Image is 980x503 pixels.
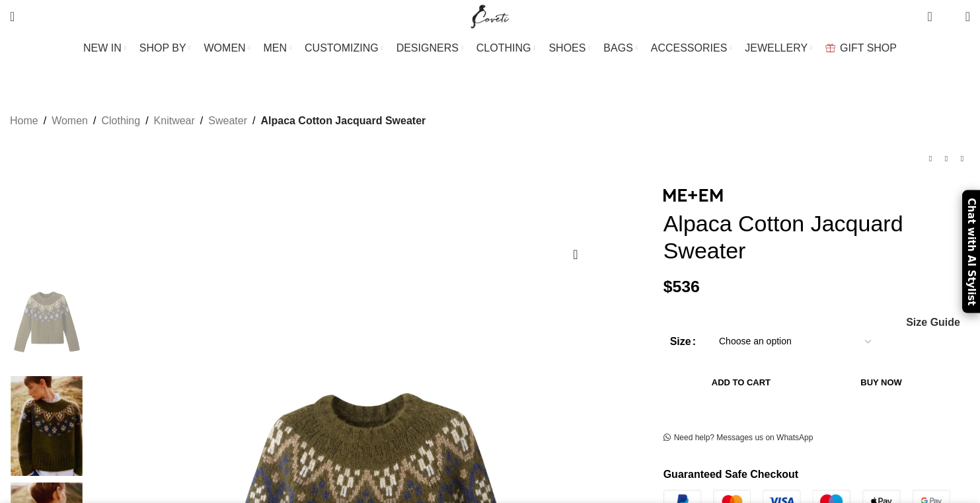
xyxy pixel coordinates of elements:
a: NEW IN [83,35,126,61]
span: ACCESSORIES [651,42,728,54]
span: Size Guide [906,317,960,328]
a: SHOP BY [139,35,191,61]
span: MEN [264,42,287,54]
a: 0 [921,3,938,30]
div: My Wishlist [942,3,956,30]
span: 0 [928,7,938,17]
img: GiftBag [825,44,835,52]
span: $ [663,278,673,295]
a: Need help? Messages us on WhatsApp [663,433,813,444]
span: NEW IN [83,42,122,54]
a: GIFT SHOP [825,35,897,61]
span: DESIGNERS [396,42,459,54]
a: Previous product [923,151,938,167]
a: MEN [264,35,291,61]
span: CUSTOMIZING [305,42,379,54]
a: Next product [954,151,970,167]
span: CLOTHING [476,42,531,54]
bdi: 536 [663,278,700,295]
a: Size Guide [905,317,960,328]
a: CUSTOMIZING [305,35,383,61]
label: Size [670,333,696,350]
a: BAGS [603,35,637,61]
span: GIFT SHOP [840,42,897,54]
img: Me and Em [663,189,723,202]
a: Clothing [101,112,140,130]
span: SHOES [548,42,585,54]
strong: Guaranteed Safe Checkout [663,469,799,480]
span: JEWELLERY [745,42,808,54]
a: Knitwear [154,112,195,130]
h1: Alpaca Cotton Jacquard Sweater [663,210,970,264]
img: Me and Em dresses [7,376,87,476]
span: BAGS [603,42,632,54]
a: WOMEN [204,35,250,61]
a: JEWELLERY [745,35,812,61]
a: Women [52,112,88,130]
a: SHOES [548,35,590,61]
a: Home [10,112,38,130]
div: Main navigation [3,35,977,61]
span: WOMEN [204,42,246,54]
a: CLOTHING [476,35,536,61]
nav: Breadcrumb [10,112,426,130]
a: ACCESSORIES [651,35,732,61]
span: SHOP BY [139,42,186,54]
a: Sweater [208,112,247,130]
a: Site logo [468,10,512,21]
button: Add to cart [670,369,813,397]
a: Search [3,3,21,30]
span: 0 [945,13,955,23]
span: Alpaca Cotton Jacquard Sweater [260,112,426,130]
img: Alpaca Cotton Jacquard Sweater [7,269,87,369]
a: DESIGNERS [396,35,463,61]
button: Buy now [819,369,944,397]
